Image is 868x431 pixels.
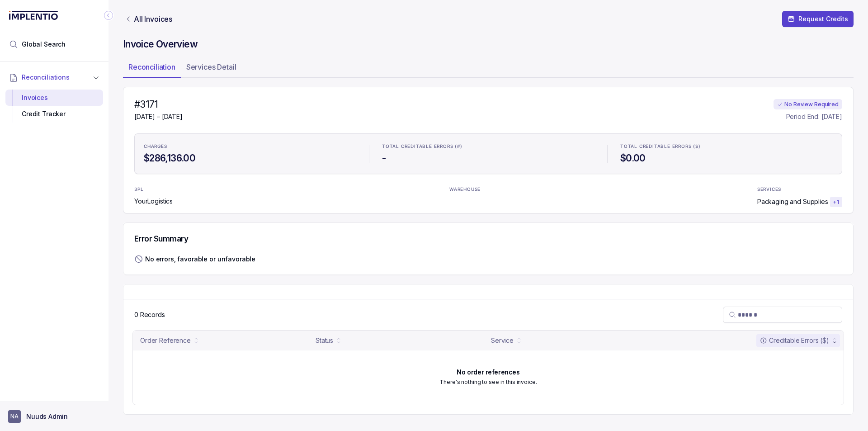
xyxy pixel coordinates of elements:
[144,152,356,165] h4: $286,136.00
[138,137,362,170] li: Statistic CHARGES
[123,60,854,78] ul: Tab Group
[144,144,167,149] p: CHARGES
[8,410,100,423] button: User initialsNuuds Admin
[316,336,333,345] div: Status
[760,336,829,345] div: Creditable Errors ($)
[5,88,103,124] div: Reconciliations
[134,133,842,174] ul: Statistic Highlights
[103,10,114,21] div: Collapse Icon
[123,38,854,51] h4: Invoice Overview
[134,187,158,192] p: 3PL
[134,197,173,206] p: YourLogistics
[22,40,66,49] span: Global Search
[620,152,833,165] h4: $0.00
[798,14,848,24] p: Request Credits
[620,144,701,149] p: TOTAL CREDITABLE ERRORS ($)
[134,310,165,319] p: 0 Records
[134,255,143,264] img: slash circle icon
[13,106,96,122] div: Credit Tracker
[833,199,840,206] p: + 1
[382,144,462,149] p: TOTAL CREDITABLE ERRORS (#)
[5,67,103,87] button: Reconciliations
[134,234,188,244] h5: Error Summary
[134,98,183,111] h4: #3171
[757,197,828,206] p: Packaging and Supplies
[774,99,842,110] div: No Review Required
[134,310,165,319] div: Remaining page entries
[134,14,172,24] p: All Invoices
[449,187,481,192] p: WAREHOUSE
[123,14,174,24] a: Link All Invoices
[13,90,96,106] div: Invoices
[491,336,514,345] div: Service
[134,112,183,121] p: [DATE] – [DATE]
[615,137,838,170] li: Statistic TOTAL CREDITABLE ERRORS ($)
[382,152,594,165] h4: -
[782,11,854,27] button: Request Credits
[181,60,242,78] li: Tab Services Detail
[457,369,519,376] h6: No order references
[757,187,781,192] p: SERVICES
[145,255,255,264] div: No errors, favorable or unfavorable
[377,137,600,170] li: Statistic TOTAL CREDITABLE ERRORS (#)
[439,378,537,387] p: There's nothing to see in this invoice.
[186,62,236,72] p: Services Detail
[22,73,70,82] span: Reconciliations
[8,410,21,423] span: User initials
[128,62,175,72] p: Reconciliation
[786,112,842,121] p: Period End: [DATE]
[123,60,181,78] li: Tab Reconciliation
[26,412,67,421] p: Nuuds Admin
[140,336,191,345] div: Order Reference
